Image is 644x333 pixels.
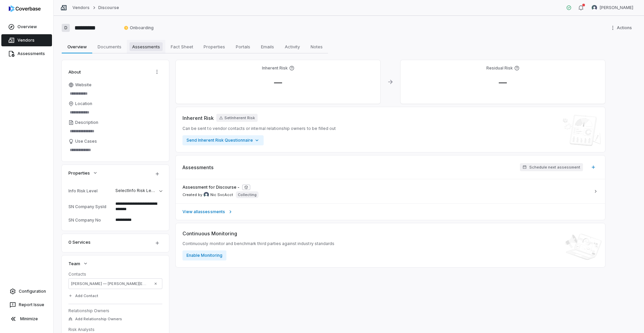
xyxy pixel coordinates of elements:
span: Overview [17,24,37,30]
button: Add Contact [66,290,100,302]
h4: Residual Risk [486,65,513,71]
span: Assessment for Discourse - [182,185,239,190]
dt: Risk Analysts [68,327,162,332]
span: Continuous Monitoring [182,230,237,237]
span: Overview [65,42,90,51]
a: Assessments [1,48,52,60]
span: Portals [233,42,253,51]
button: Enable Monitoring [182,250,226,260]
span: Documents [95,42,124,51]
span: Assessments [17,51,45,56]
img: Samuel Folarin avatar [592,5,597,10]
button: Minimize [3,312,51,326]
a: Configuration [3,285,51,297]
a: View allassessments [176,203,605,220]
span: Report Issue [19,302,44,307]
span: Nic SvcAcct [210,192,233,197]
div: SN Company No [68,218,113,223]
button: Team [66,257,90,270]
span: Configuration [19,289,46,294]
button: Schedule next assessment [520,163,583,171]
span: Onboarding [124,25,154,31]
button: Actions [152,67,162,77]
span: Can be sent to vendor contacts or internal relationship owners to be filled out [182,126,336,131]
div: SN Company SysId [68,204,113,209]
span: Properties [68,170,90,176]
span: Inherent Risk [182,114,214,122]
button: Send Inherent Risk Questionnaire [182,135,264,145]
span: Team [68,260,80,267]
div: Info Risk Level [68,188,113,193]
span: Activity [282,42,303,51]
span: Notes [308,42,325,51]
span: — [493,78,512,87]
span: — [269,78,287,87]
dt: Contacts [68,272,162,277]
span: Schedule next assessment [529,165,580,170]
dt: Relationship Owners [68,308,162,314]
span: About [68,69,81,75]
span: Description [75,120,98,125]
span: Assessments [129,42,163,51]
span: Fact Sheet [168,42,196,51]
span: Location [75,101,92,106]
button: Report Issue [3,299,51,311]
span: Created by [182,192,233,197]
span: Emails [258,42,277,51]
span: Properties [201,42,228,51]
a: Vendors [72,5,90,10]
span: Select Info Risk Level [115,188,157,193]
p: Collecting [238,192,257,197]
button: More actions [608,23,636,33]
span: Continuously monitor and benchmark third parties against industry standards [182,241,334,246]
a: Overview [1,21,52,33]
button: Properties [66,167,100,179]
a: Assessment for Discourse -Created by Nic SvcAcct avatarNic SvcAcctCollecting [176,179,605,203]
a: Vendors [1,34,52,46]
span: Website [75,82,92,88]
span: Vendors [17,38,35,43]
h4: Inherent Risk [262,65,288,71]
img: logo-D7KZi-bG.svg [9,5,41,12]
button: SetInherent Risk [216,114,258,122]
img: Nic SvcAcct avatar [204,192,209,197]
textarea: Description [68,127,162,136]
input: Location [68,108,162,117]
span: Assessments [182,164,214,171]
span: [PERSON_NAME] — [PERSON_NAME][EMAIL_ADDRESS][DOMAIN_NAME] [71,281,150,286]
span: [PERSON_NAME] [600,5,633,10]
a: Discourse [98,5,119,10]
span: Add Relationship Owners [75,317,122,322]
span: Use Cases [75,139,97,144]
button: Samuel Folarin avatar[PERSON_NAME] [588,3,637,13]
span: Minimize [20,316,38,322]
textarea: Use Cases [68,145,162,155]
input: Website [68,89,162,98]
span: View all assessments [182,209,225,215]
